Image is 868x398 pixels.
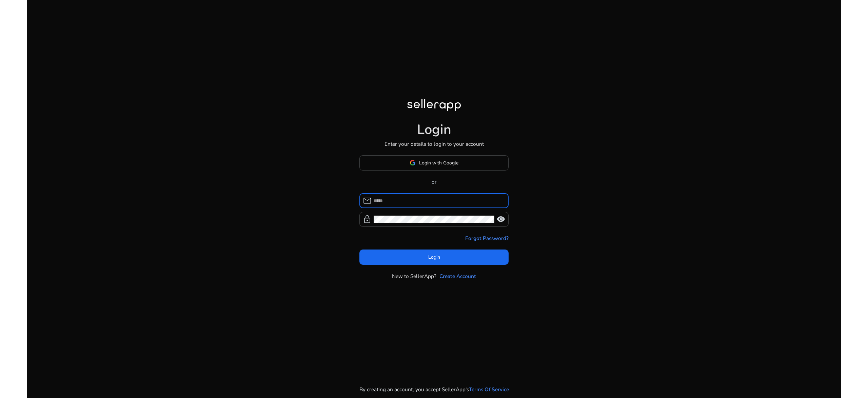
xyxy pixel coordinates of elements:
p: or [359,178,509,186]
span: Login with Google [419,159,458,166]
p: Enter your details to login to your account [384,140,484,148]
h1: Login [417,122,451,138]
p: New to SellerApp? [392,272,436,280]
button: Login [359,250,509,265]
a: Forgot Password? [465,234,509,242]
span: lock [363,215,372,224]
a: Terms Of Service [469,385,509,393]
a: Create Account [439,272,476,280]
span: Login [428,254,440,261]
span: mail [363,196,372,205]
img: google-logo.svg [410,160,416,166]
button: Login with Google [359,155,509,171]
span: visibility [496,215,505,224]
